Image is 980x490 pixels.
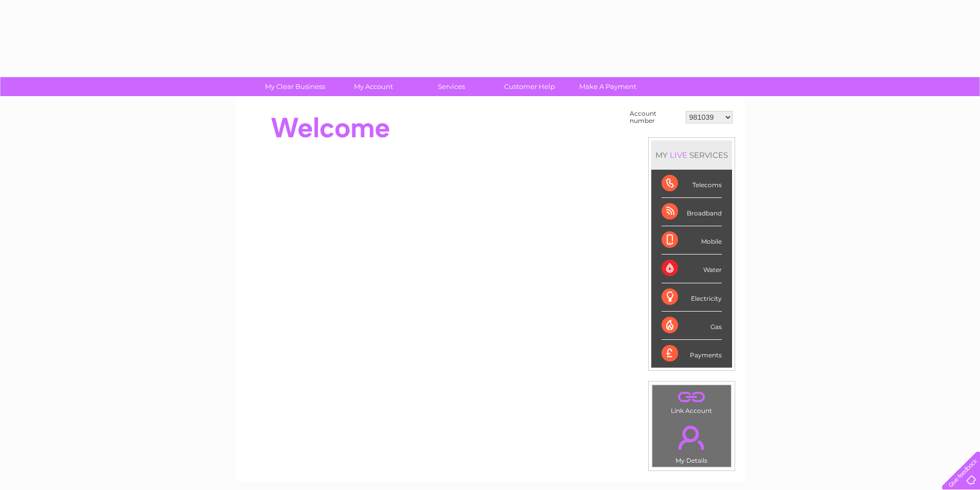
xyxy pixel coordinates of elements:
div: MY SERVICES [651,140,732,170]
a: Customer Help [487,77,572,96]
a: . [655,388,728,406]
div: Mobile [662,226,722,255]
a: Services [409,77,494,96]
div: Telecoms [662,170,722,198]
td: Link Account [652,385,732,417]
td: Account number [627,107,683,127]
div: Payments [662,340,722,368]
td: My Details [652,417,732,467]
div: LIVE [668,150,689,160]
div: Broadband [662,198,722,226]
a: . [655,420,728,456]
a: Make A Payment [565,77,650,96]
div: Electricity [662,283,722,312]
div: Gas [662,312,722,340]
a: My Account [331,77,416,96]
a: My Clear Business [253,77,337,96]
div: Water [662,255,722,283]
